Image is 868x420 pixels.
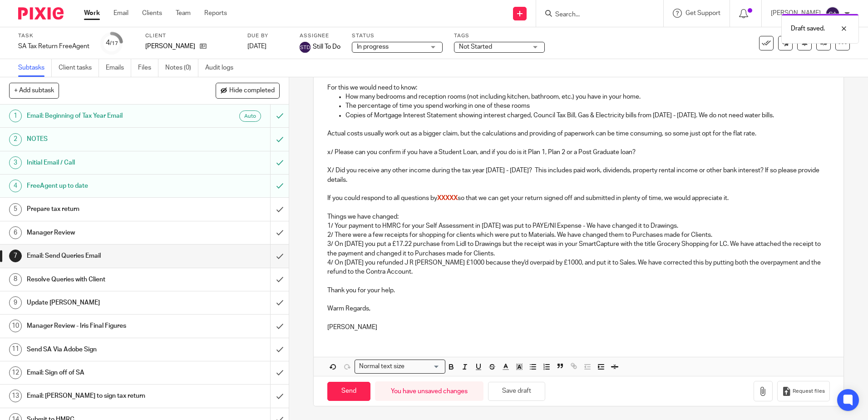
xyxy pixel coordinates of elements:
[18,32,89,40] label: Task
[791,24,825,33] p: Draft saved.
[345,111,829,120] p: Copies of Mortgage Interest Statement showing interest charged, Council Tax Bill, Gas & Electrici...
[327,258,829,277] p: 4/ On [DATE] you refunded J R [PERSON_NAME] £1000 because they'd overpaid by £1000, and put it to...
[375,381,483,401] div: You have unsaved changes
[106,38,118,48] div: 4
[327,129,829,138] p: Actual costs usually work out as a bigger claim, but the calculations and providing of paperwork ...
[9,203,22,216] div: 5
[204,9,227,18] a: Reports
[9,296,22,309] div: 9
[327,304,829,313] p: Warm Regards,
[9,250,22,262] div: 7
[165,59,198,77] a: Notes (0)
[27,366,183,380] h1: Email: Sign off of SA
[327,221,829,230] p: 1/ Your payment to HMRC for your Self Assessment in [DATE] was put to PAYE/NI Expense - We have c...
[9,390,22,402] div: 13
[313,42,340,51] span: Still To Do
[9,226,22,239] div: 6
[176,9,191,18] a: Team
[327,240,829,258] p: 3/ On [DATE] you put a £17.22 purchase from Lidl to Drawings but the receipt was in your SmartCap...
[9,110,22,122] div: 1
[9,366,22,379] div: 12
[138,59,158,77] a: Files
[437,195,458,201] span: XXXXX
[106,59,131,77] a: Emails
[247,32,288,40] label: Due by
[9,180,22,192] div: 4
[825,6,840,21] img: svg%3E
[27,389,183,403] h1: Email: [PERSON_NAME] to sign tax return
[9,273,22,286] div: 8
[216,83,280,98] button: Hide completed
[145,42,195,51] p: [PERSON_NAME]
[357,44,389,50] span: In progress
[205,59,240,77] a: Audit logs
[327,194,829,203] p: If you could respond to all questions by so that we can get your return signed off and submitted ...
[355,360,445,374] div: Search for option
[27,319,183,333] h1: Manager Review - Iris Final Figures
[27,273,183,286] h1: Resolve Queries with Client
[345,92,829,101] p: How many bedrooms and reception rooms (not including kitchen, bathroom, etc.) you have in your home.
[327,286,829,295] p: Thank you for your help.
[27,156,183,170] h1: Initial Email / Call
[9,156,22,169] div: 3
[345,101,829,110] p: The percentage of time you spend working in one of these rooms
[9,83,59,98] button: + Add subtask
[407,362,440,371] input: Search for option
[27,296,183,310] h1: Update [PERSON_NAME]
[300,32,340,40] label: Assignee
[229,87,275,95] span: Hide completed
[793,388,825,395] span: Request files
[145,32,236,40] label: Client
[84,9,100,18] a: Work
[247,43,266,50] span: [DATE]
[352,32,443,40] label: Status
[27,109,183,123] h1: Email: Beginning of Tax Year Email
[327,83,829,92] p: For this we would need to know:
[327,212,829,221] p: Things we have changed:
[142,9,162,18] a: Clients
[18,59,52,77] a: Subtasks
[27,179,183,193] h1: FreeAgent up to date
[300,42,311,53] img: svg%3E
[9,320,22,332] div: 10
[327,148,829,157] p: x/ Please can you confirm if you have a Student Loan, and if you do is it Plan 1, Plan 2 or a Pos...
[327,323,829,332] p: [PERSON_NAME]
[110,41,118,46] small: /17
[27,226,183,240] h1: Manager Review
[777,381,830,401] button: Request files
[27,343,183,356] h1: Send SA Via Adobe Sign
[357,362,406,371] span: Normal text size
[327,166,829,185] p: X/ Did you receive any other income during the tax year [DATE] - [DATE]? This includes paid work,...
[27,249,183,263] h1: Email: Send Queries Email
[18,7,64,20] img: Pixie
[27,202,183,216] h1: Prepare tax return
[113,9,128,18] a: Email
[459,44,492,50] span: Not Started
[59,59,99,77] a: Client tasks
[9,133,22,146] div: 2
[327,230,829,240] p: 2/ There were a few receipts for shopping for clients which were put to Materials. We have change...
[27,132,183,146] h1: NOTES
[239,110,261,122] div: Auto
[327,382,370,401] input: Send
[18,42,89,51] div: SA Tax Return FreeAgent
[9,343,22,356] div: 11
[488,382,545,401] button: Save draft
